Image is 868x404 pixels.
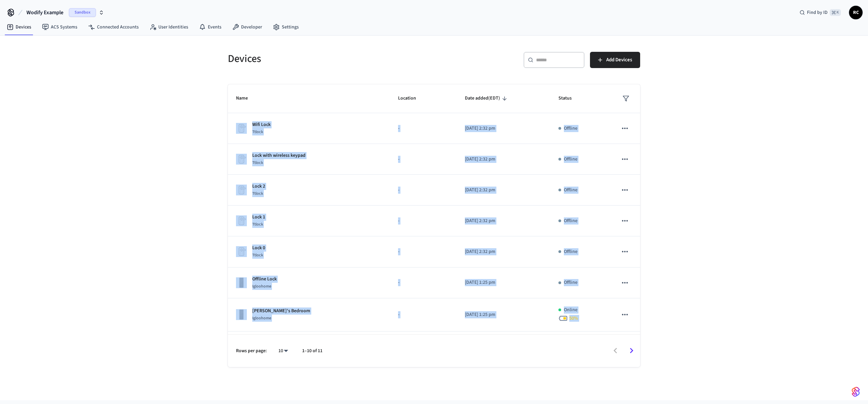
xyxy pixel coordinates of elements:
[83,21,144,33] a: Connected Accounts
[69,8,96,17] span: Sandbox
[398,279,449,286] p: -
[398,248,449,255] p: -
[465,93,509,104] span: Date added(EDT)
[236,277,247,288] img: igloohome_deadbolt_2s
[236,309,247,320] img: igloohome_deadbolt_2e
[236,185,247,195] img: Placeholder Lock Image
[569,315,578,322] span: 50 %
[252,191,263,196] span: Ttlock
[26,8,63,17] span: Wodify Example
[252,244,265,252] p: Lock 0
[1,21,37,33] a: Devices
[268,21,304,33] a: Settings
[830,9,841,16] span: ⌘ K
[236,154,247,165] img: Placeholder Lock Image
[465,125,542,132] p: [DATE] 2:32 pm
[37,21,83,33] a: ACS Systems
[398,156,449,163] p: -
[236,93,257,104] span: Name
[252,221,263,227] span: Ttlock
[398,311,449,318] p: -
[194,21,227,33] a: Events
[144,21,194,33] a: User Identities
[564,187,577,194] p: Offline
[590,52,640,68] button: Add Devices
[236,347,267,355] p: Rows per page:
[252,121,271,128] p: Wifi Lock
[252,252,263,258] span: Ttlock
[227,21,268,33] a: Developer
[606,56,632,64] span: Add Devices
[398,217,449,225] p: -
[398,187,449,194] p: -
[228,52,430,66] h5: Devices
[252,183,265,190] p: Lock 2
[564,306,577,314] p: Online
[252,152,305,159] p: Lock with wireless keypad
[252,214,265,221] p: Lock 1
[794,6,846,19] div: Find by ID⌘ K
[465,248,542,255] p: [DATE] 2:32 pm
[302,347,322,355] p: 1–10 of 11
[465,279,542,286] p: [DATE] 1:25 pm
[852,386,860,397] img: SeamLogoGradient.69752ec5.svg
[465,311,542,318] p: [DATE] 1:25 pm
[236,215,247,226] img: Placeholder Lock Image
[564,248,577,255] p: Offline
[849,6,863,19] button: RC
[564,125,577,132] p: Offline
[807,9,828,16] span: Find by ID
[252,129,263,135] span: Ttlock
[465,187,542,194] p: [DATE] 2:32 pm
[252,160,263,166] span: Ttlock
[252,307,310,315] p: [PERSON_NAME]'s Bedroom
[564,217,577,225] p: Offline
[564,279,577,286] p: Offline
[624,343,639,359] button: Go to next page
[465,217,542,225] p: [DATE] 2:32 pm
[398,93,425,104] span: Location
[236,123,247,134] img: Placeholder Lock Image
[398,125,449,132] p: -
[252,276,277,283] p: Offline Lock
[850,6,862,19] span: RC
[252,315,271,321] span: Igloohome
[275,346,291,356] div: 10
[558,93,580,104] span: Status
[564,156,577,163] p: Offline
[236,246,247,257] img: Placeholder Lock Image
[252,283,271,289] span: Igloohome
[465,156,542,163] p: [DATE] 2:32 pm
